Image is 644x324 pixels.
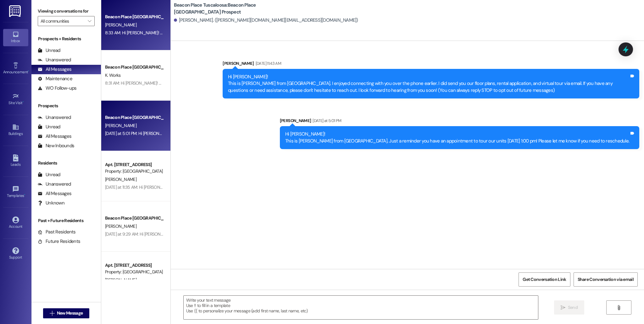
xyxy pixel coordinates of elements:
b: Beacon Place Tuscaloosa: Beacon Place [GEOGRAPHIC_DATA] Prospect [174,2,300,15]
div: Unanswered [38,181,71,187]
img: ResiDesk Logo [9,5,22,17]
div: Past Residents [38,229,76,235]
a: Buildings [3,122,28,139]
span: [PERSON_NAME] [105,176,136,182]
div: Beacon Place [GEOGRAPHIC_DATA] Prospect [105,114,163,121]
i:  [616,305,621,310]
div: Prospects [31,103,101,109]
div: Property: [GEOGRAPHIC_DATA] [GEOGRAPHIC_DATA] [105,269,163,275]
div: Hi [PERSON_NAME]! This is [PERSON_NAME] from [GEOGRAPHIC_DATA]. Just a reminder you have an appoi... [285,131,629,144]
div: Beacon Place [GEOGRAPHIC_DATA] Prospect [105,215,163,221]
div: Unread [38,47,60,54]
span: Get Conversation Link [523,276,566,283]
div: Apt. [STREET_ADDRESS] [105,161,163,168]
div: Maintenance [38,75,72,82]
div: New Inbounds [38,142,74,149]
span: Send [568,304,578,311]
div: Unread [38,171,60,178]
div: [PERSON_NAME]. ([PERSON_NAME][DOMAIN_NAME][EMAIL_ADDRESS][DOMAIN_NAME]) [174,17,358,24]
button: Share Conversation via email [574,272,638,287]
div: Property: [GEOGRAPHIC_DATA] [GEOGRAPHIC_DATA] [105,168,163,175]
span: • [23,100,24,104]
span: Share Conversation via email [578,276,634,283]
i:  [561,305,565,310]
label: Viewing conversations for [38,6,95,16]
div: [PERSON_NAME] [223,60,639,69]
span: New Message [57,310,83,316]
span: [PERSON_NAME] [105,277,136,283]
span: [PERSON_NAME] [105,22,136,28]
div: Residents [31,160,101,166]
div: Beacon Place [GEOGRAPHIC_DATA] Prospect [105,14,163,20]
div: Hi [PERSON_NAME]! This is [PERSON_NAME] from [GEOGRAPHIC_DATA]. I enjoyed connecting with you ove... [228,74,629,94]
div: Apt. [STREET_ADDRESS] [105,262,163,269]
a: Support [3,245,28,262]
div: Prospects + Residents [31,36,101,42]
button: Get Conversation Link [519,272,570,287]
div: [PERSON_NAME] [280,117,639,126]
a: Templates • [3,184,28,201]
div: [DATE] at 11:35 AM: Hi [PERSON_NAME], I'll pick up my package [DATE]. Thanks again. [105,184,257,190]
div: [DATE] at 5:01 PM: Hi [PERSON_NAME]! This is [PERSON_NAME] from [GEOGRAPHIC_DATA]. Just a reminde... [105,131,492,136]
div: All Messages [38,133,71,140]
span: [PERSON_NAME] [105,123,136,128]
div: Future Residents [38,238,80,245]
button: Send [554,300,585,315]
span: K. Works [105,72,120,78]
span: [PERSON_NAME] [105,223,136,229]
input: All communities [41,16,85,26]
a: Site Visit • [3,91,28,108]
a: Inbox [3,29,28,46]
div: All Messages [38,190,71,197]
a: Account [3,215,28,232]
div: Unanswered [38,114,71,121]
span: • [24,193,25,197]
i:  [50,311,54,316]
button: New Message [43,308,90,318]
div: Past + Future Residents [31,217,101,224]
div: [DATE] at 5:01 PM [311,117,341,124]
div: WO Follow-ups [38,85,76,92]
i:  [88,19,91,24]
div: All Messages [38,66,71,73]
div: Unanswered [38,57,71,63]
div: Unknown [38,200,64,206]
div: Beacon Place [GEOGRAPHIC_DATA] Prospect [105,64,163,70]
a: Leads [3,153,28,170]
div: Unread [38,124,60,130]
span: • [28,69,29,73]
div: [DATE] 11:43 AM [254,60,281,67]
